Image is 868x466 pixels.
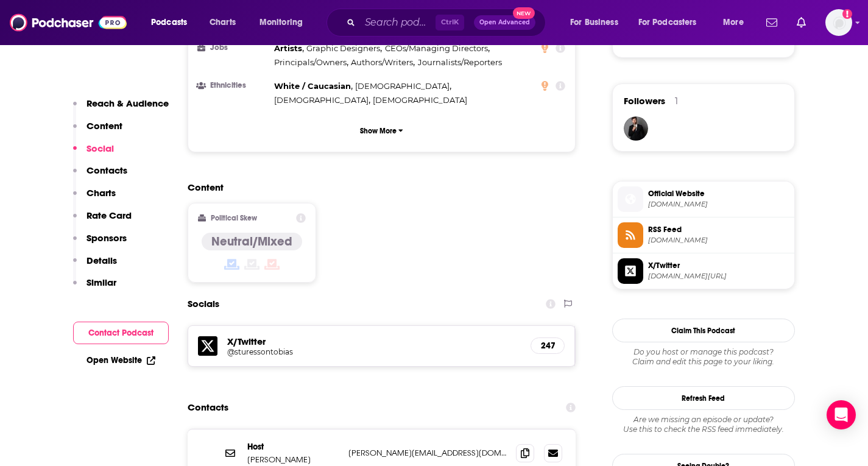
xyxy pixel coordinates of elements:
[630,13,715,32] button: open menu
[827,400,856,429] div: Open Intercom Messenger
[624,116,648,141] img: JohirMia
[612,386,795,410] button: Refresh Feed
[513,7,535,19] span: New
[86,97,169,109] p: Reach & Audience
[274,95,369,105] span: [DEMOGRAPHIC_DATA]
[274,41,304,55] span: ,
[198,44,269,52] h3: Jobs
[86,187,116,199] p: Charts
[541,341,554,351] h5: 247
[227,347,422,356] h5: @sturessontobias
[86,164,127,176] p: Contacts
[73,143,114,165] button: Social
[188,182,566,193] h2: Content
[86,232,127,244] p: Sponsors
[355,81,450,91] span: [DEMOGRAPHIC_DATA]
[360,13,436,32] input: Search podcasts, credits, & more...
[373,95,467,105] span: [DEMOGRAPHIC_DATA]
[274,57,347,67] span: Principals/Owners
[360,127,397,135] p: Show More
[247,454,339,465] p: [PERSON_NAME]
[351,55,415,69] span: ,
[151,14,187,31] span: Podcasts
[251,13,319,32] button: open menu
[385,43,488,53] span: CEOs/Managing Directors
[73,210,132,232] button: Rate Card
[198,119,566,142] button: Show More
[562,13,633,32] button: open menu
[618,186,789,212] a: Official Website[DOMAIN_NAME]
[306,43,380,53] span: Graphic Designers
[675,96,678,107] div: 1
[648,188,789,199] span: Official Website
[73,232,127,255] button: Sponsors
[73,255,117,277] button: Details
[648,236,789,245] span: anchor.fm
[418,57,502,67] span: Journalists/Reporters
[648,260,789,271] span: X/Twitter
[211,234,292,249] h4: Neutral/Mixed
[624,95,665,107] span: Followers
[479,19,530,26] span: Open Advanced
[274,43,302,53] span: Artists
[723,14,744,31] span: More
[188,292,219,316] h2: Socials
[274,81,351,91] span: White / Caucasian
[188,396,228,419] h2: Contacts
[210,14,236,31] span: Charts
[715,13,759,32] button: open menu
[648,200,789,209] span: heartmanagement.org
[612,347,795,367] div: Claim and edit this page to your liking.
[211,214,257,222] h2: Political Skew
[351,57,413,67] span: Authors/Writers
[202,13,243,32] a: Charts
[73,164,127,187] button: Contacts
[385,41,490,55] span: ,
[474,15,535,30] button: Open AdvancedNew
[648,272,789,281] span: twitter.com/sturessontobias
[825,9,852,36] button: Show profile menu
[612,319,795,342] button: Claim This Podcast
[86,210,132,221] p: Rate Card
[143,13,203,32] button: open menu
[355,79,451,93] span: ,
[86,277,116,288] p: Similar
[842,9,852,19] svg: Add a profile image
[825,9,852,36] span: Logged in as megcassidy
[348,448,507,458] p: [PERSON_NAME][EMAIL_ADDRESS][DOMAIN_NAME]
[612,347,795,357] span: Do you host or manage this podcast?
[618,222,789,248] a: RSS Feed[DOMAIN_NAME]
[86,120,122,132] p: Content
[436,15,464,30] span: Ctrl K
[86,355,155,365] a: Open Website
[259,14,303,31] span: Monitoring
[570,14,618,31] span: For Business
[306,41,382,55] span: ,
[618,258,789,284] a: X/Twitter[DOMAIN_NAME][URL]
[825,9,852,36] img: User Profile
[227,347,521,356] a: @sturessontobias
[73,97,169,120] button: Reach & Audience
[274,55,348,69] span: ,
[73,187,116,210] button: Charts
[638,14,697,31] span: For Podcasters
[274,93,370,107] span: ,
[247,442,339,452] p: Host
[73,322,169,344] button: Contact Podcast
[73,277,116,299] button: Similar
[761,12,782,33] a: Show notifications dropdown
[612,415,795,434] div: Are we missing an episode or update? Use this to check the RSS feed immediately.
[86,255,117,266] p: Details
[274,79,353,93] span: ,
[10,11,127,34] img: Podchaser - Follow, Share and Rate Podcasts
[198,82,269,90] h3: Ethnicities
[227,336,521,347] h5: X/Twitter
[792,12,811,33] a: Show notifications dropdown
[73,120,122,143] button: Content
[648,224,789,235] span: RSS Feed
[338,9,557,37] div: Search podcasts, credits, & more...
[86,143,114,154] p: Social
